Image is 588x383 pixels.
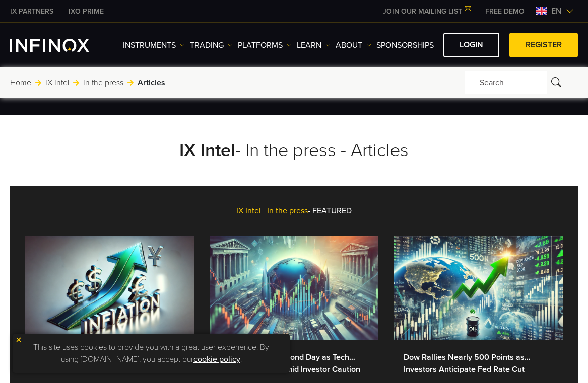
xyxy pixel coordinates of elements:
a: REGISTER [509,33,578,57]
a: TRADING [190,39,233,51]
img: yellow close icon [15,336,22,343]
a: IX Intel [45,76,69,89]
a: IX Intel- In the press - Articles [179,139,409,161]
img: arrow-right [127,80,134,86]
span: FEATURED [312,206,352,216]
a: LOGIN [443,33,499,57]
a: INFINOX [3,6,61,17]
div: Search [465,71,547,94]
a: S&P 500 Gains Second Day as Tech Stocks Rebound Amid Investor Caution [220,351,369,376]
img: arrow-right [35,80,41,86]
a: INFINOX [61,6,111,17]
img: arrow-right [73,80,79,86]
a: Dow Rallies Nearly 500 Points as Investors Anticipate Fed Rate Cut [404,351,553,376]
a: INFINOX Logo [10,39,113,52]
strong: IX Intel [179,139,235,161]
p: This site uses cookies to provide you with a great user experience. By using [DOMAIN_NAME], you a... [18,339,285,368]
span: en [547,5,566,17]
a: SPONSORSHIPS [376,39,434,51]
span: - [308,206,310,216]
span: Articles [138,76,165,89]
a: cookie policy [193,354,240,364]
a: Learn [297,39,331,51]
a: PLATFORMS [238,39,292,51]
a: INFINOX MENU [478,6,532,17]
a: Home [10,76,31,89]
div: IX Intel In the press [25,195,563,226]
a: Instruments [123,39,185,51]
a: In the press [83,76,123,89]
a: JOIN OUR MAILING LIST [375,7,478,16]
a: ABOUT [336,39,371,51]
